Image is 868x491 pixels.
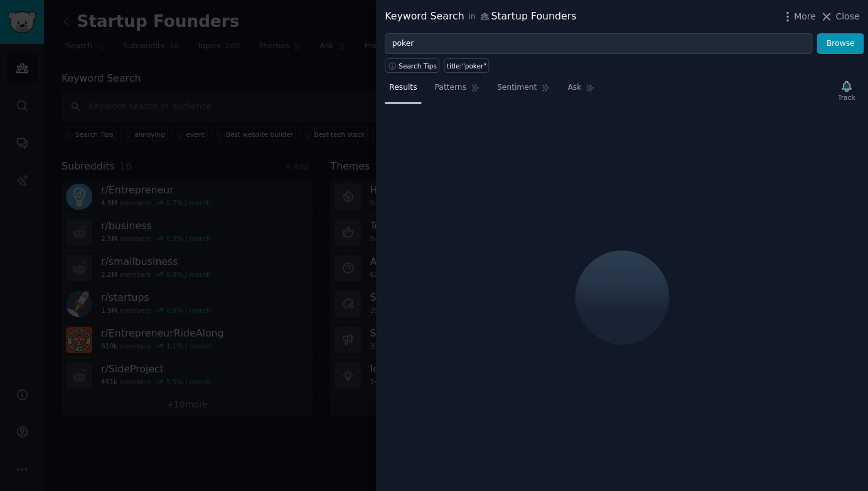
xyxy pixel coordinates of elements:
[389,82,417,94] span: Results
[385,9,576,24] div: Keyword Search Startup Founders
[781,10,816,23] button: More
[430,78,483,104] a: Patterns
[794,10,816,23] span: More
[385,33,812,55] input: Try a keyword related to your business
[385,78,421,104] a: Results
[820,10,859,23] button: Close
[399,62,437,70] span: Search Tips
[567,82,581,94] span: Ask
[444,58,489,73] a: title:"poker"
[468,11,475,23] span: in
[493,78,554,104] a: Sentiment
[385,58,439,73] button: Search Tips
[497,82,537,94] span: Sentiment
[835,10,859,23] span: Close
[434,82,466,94] span: Patterns
[817,33,864,55] button: Browse
[447,62,486,70] div: title:"poker"
[563,78,599,104] a: Ask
